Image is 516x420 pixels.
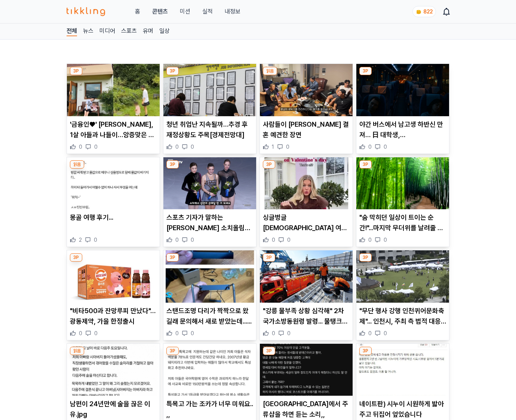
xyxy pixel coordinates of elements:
[368,330,372,337] span: 0
[287,330,291,337] span: 0
[356,250,449,340] div: 3P "무단 행사 강행 인천퀴어문화축제"... 인천시, 주최 측 법적 대응 검토 "무단 행사 강행 인천퀴어문화축제"... 인천시, 주최 측 법적 대응 검토 0 0
[94,236,97,244] span: 0
[423,9,433,15] span: 822
[191,236,194,244] span: 0
[263,212,350,233] p: 싱글벙글 [DEMOGRAPHIC_DATA] 여자 밈
[260,250,353,303] img: "강릉 물부족 상황 심각해" 2차 국가소방동원령 발령... 물탱크차 70대 급수지원
[259,64,353,154] div: 읽음 사람들이 김종국 결혼 예견한 장면 사람들이 [PERSON_NAME] 결혼 예견한 장면 1 0
[359,306,446,327] p: "무단 행사 강행 인천퀴어문화축제"... 인천시, 주최 측 법적 대응 검토
[225,7,240,16] a: 내정보
[67,157,160,210] img: 몽골 여행 후기...
[67,27,77,36] a: 전체
[67,250,160,340] div: 3P "비타500과 잔망루피 만났다"…광동제약, 가을 한정출시 "비타500과 잔망루피 만났다"…광동제약, 가을 한정출시 0 0
[67,250,160,303] img: "비타500과 잔망루피 만났다"…광동제약, 가을 한정출시
[94,330,98,337] span: 0
[384,330,387,337] span: 0
[175,330,179,337] span: 0
[175,236,179,244] span: 0
[272,143,274,151] span: 1
[191,143,194,151] span: 0
[79,143,82,151] span: 0
[67,7,105,16] img: 티끌링
[191,330,194,337] span: 0
[166,67,179,75] div: 3P
[359,119,446,140] p: 야간 버스에서 남고생 하반신 만져… 日 대학생, [GEOGRAPHIC_DATA]
[359,160,372,169] div: 3P
[359,253,372,262] div: 3P
[67,64,160,116] img: '금융인♥' 손연재, 1살 아들과 나들이…앙증맞은 손발
[368,236,372,244] span: 0
[359,67,372,75] div: 3P
[356,157,449,247] div: 3P "숨 막히던 일상이 트이는 순간!"...마지막 무더위를 날려줄 국내 대나무 여행지 BEST 4 추천 "숨 막히던 일상이 트이는 순간!"...마지막 무더위를 날려줄 국내 ...
[70,306,157,327] p: "비타500과 잔망루피 만났다"…광동제약, 가을 한정출시
[99,27,115,36] a: 미디어
[163,157,257,247] div: 3P 스포츠 기자가 말하는 김연아 소치올림픽 은메달 뒷이야기 스포츠 기자가 말하는 [PERSON_NAME] 소치올림픽 은메달 뒷이야기 0 0
[287,236,291,244] span: 0
[272,236,275,244] span: 0
[356,344,449,396] img: 네이트판) 시누이 시원하게 밟아주고 뒤집어 엎었습니다
[263,253,275,262] div: 3P
[70,119,157,140] p: '금융인♥' [PERSON_NAME], 1살 아들과 나들이…앙증맞은 손발
[412,6,434,17] a: coin 822
[70,67,82,75] div: 3P
[163,64,256,116] img: 청년 취업난 지속될까…추경 후 재정상황도 주목[경제전망대]
[159,27,170,36] a: 일상
[166,160,179,169] div: 3P
[163,64,257,154] div: 3P 청년 취업난 지속될까…추경 후 재정상황도 주목[경제전망대] 청년 취업난 지속될까…추경 후 재정상황도 주목[경제전망대] 0 0
[163,250,256,303] img: 스탠드조명 다리가 짝짝으로 왔길래 문의해서 새로 받았는데......
[143,27,153,36] a: 유머
[163,157,256,210] img: 스포츠 기자가 말하는 김연아 소치올림픽 은메달 뒷이야기
[166,347,179,355] div: 3P
[67,64,160,154] div: 3P '금융인♥' 손연재, 1살 아들과 나들이…앙증맞은 손발 '금융인♥' [PERSON_NAME], 1살 아들과 나들이…앙증맞은 손발 0 0
[263,119,350,140] p: 사람들이 [PERSON_NAME] 결혼 예견한 장면
[263,67,277,75] div: 읽음
[121,27,137,36] a: 스포츠
[356,250,449,303] img: "무단 행사 강행 인천퀴어문화축제"... 인천시, 주최 측 법적 대응 검토
[384,236,387,244] span: 0
[166,119,253,140] p: 청년 취업난 지속될까…추경 후 재정상황도 주목[경제전망대]
[163,250,257,340] div: 3P 스탠드조명 다리가 짝짝으로 왔길래 문의해서 새로 받았는데...... 스탠드조명 다리가 짝짝으로 왔길래 문의해서 새로 받았는데...... 0 0
[286,143,289,151] span: 0
[356,157,449,210] img: "숨 막히던 일상이 트이는 순간!"...마지막 무더위를 날려줄 국내 대나무 여행지 BEST 4 추천
[359,212,446,233] p: "숨 막히던 일상이 트이는 순간!"...마지막 무더위를 날려줄 국내 대나무 여행지 BEST 4 추천
[152,7,168,16] a: 콘텐츠
[70,399,157,420] p: 남편이 24년만에 술을 끊은 이유.jpg
[259,157,353,247] div: 3P 싱글벙글 프랑스 여자 밈 싱글벙글 [DEMOGRAPHIC_DATA] 여자 밈 0 0
[356,64,449,116] img: 야간 버스에서 남고생 하반신 만져… 日 대학생, 체포
[175,143,179,151] span: 0
[94,143,98,151] span: 0
[384,143,387,151] span: 0
[166,212,253,233] p: 스포츠 기자가 말하는 [PERSON_NAME] 소치올림픽 은메달 뒷이야기
[260,157,353,210] img: 싱글벙글 프랑스 여자 밈
[79,236,82,244] span: 2
[263,160,275,169] div: 3P
[356,64,449,154] div: 3P 야간 버스에서 남고생 하반신 만져… 日 대학생, 체포 야간 버스에서 남고생 하반신 만져… 日 대학생, [GEOGRAPHIC_DATA] 0 0
[70,160,84,169] div: 읽음
[263,306,350,327] p: "강릉 물부족 상황 심각해" 2차 국가소방동원령 발령... 물탱크차 70대 급수지원
[368,143,372,151] span: 0
[83,27,93,36] a: 뉴스
[263,347,275,355] div: 3P
[359,347,372,355] div: 3P
[70,253,82,262] div: 3P
[259,250,353,340] div: 3P "강릉 물부족 상황 심각해" 2차 국가소방동원령 발령... 물탱크차 70대 급수지원 "강릉 물부족 상황 심각해" 2차 국가소방동원령 발령... 물탱크차 70대 급수지원 0 0
[70,212,157,223] p: 몽골 여행 후기...
[359,399,446,420] p: 네이트판) 시누이 시원하게 밟아주고 뒤집어 엎었습니다
[70,347,84,355] div: 읽음
[79,330,82,337] span: 0
[163,344,256,396] img: 특목고 가는 조카가 너무 미워요.. ,,
[180,7,190,16] button: 미션
[263,399,350,420] p: [GEOGRAPHIC_DATA]에서 주류샵을 하면 듣는 소리,,
[202,7,213,16] a: 실적
[67,344,160,396] img: 남편이 24년만에 술을 끊은 이유.jpg
[260,64,353,116] img: 사람들이 김종국 결혼 예견한 장면
[166,399,253,420] p: 특목고 가는 조카가 너무 미워요.. ,,
[67,157,160,247] div: 읽음 몽골 여행 후기... 몽골 여행 후기... 2 0
[166,306,253,327] p: 스탠드조명 다리가 짝짝으로 왔길래 문의해서 새로 받았는데......
[135,7,140,16] a: 홈
[272,330,275,337] span: 0
[416,9,422,15] img: coin
[260,344,353,396] img: 우리나라에서 주류샵을 하면 듣는 소리,,
[166,253,179,262] div: 3P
